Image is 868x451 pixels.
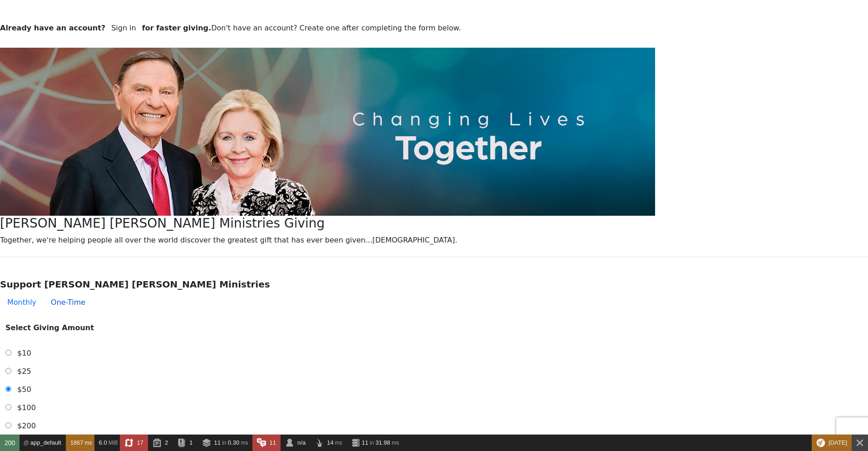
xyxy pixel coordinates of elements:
[812,435,852,451] a: [DATE]
[99,439,107,446] span: 6.0
[105,20,142,37] button: Sign in
[327,439,333,446] span: 14
[829,439,847,446] span: [DATE]
[347,435,404,451] a: 11 in 31.98 ms
[297,439,306,446] span: n/a
[197,435,253,451] a: 11 in 0.30 ms
[17,349,31,357] span: $10
[70,439,84,446] span: 1867
[85,440,92,446] span: ms
[222,440,226,446] span: in
[252,435,281,451] a: 11
[23,440,29,446] span: @
[17,367,31,376] span: $25
[375,439,390,446] span: 31.98
[17,421,36,430] span: $200
[310,435,347,451] a: 14 ms
[335,440,342,446] span: ms
[392,440,399,446] span: ms
[5,323,94,332] strong: Select Giving Amount
[270,439,276,446] span: 11
[66,435,94,451] a: 1867 ms
[228,439,239,446] span: 0.30
[214,439,221,446] span: 11
[812,435,852,451] div: This Symfony version will only receive security fixes.
[137,439,143,446] span: 17
[108,440,118,446] span: MiB
[44,293,93,312] button: One-Time
[362,439,368,446] span: 11
[148,435,173,451] a: 2
[94,435,120,451] a: 6.0 MiB
[370,440,374,446] span: in
[173,435,197,451] a: 1
[17,385,31,394] span: $50
[30,439,61,446] span: app_default
[281,435,310,451] a: n/a
[17,403,36,412] span: $100
[189,439,192,446] span: 1
[241,440,248,446] span: ms
[165,439,168,446] span: 2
